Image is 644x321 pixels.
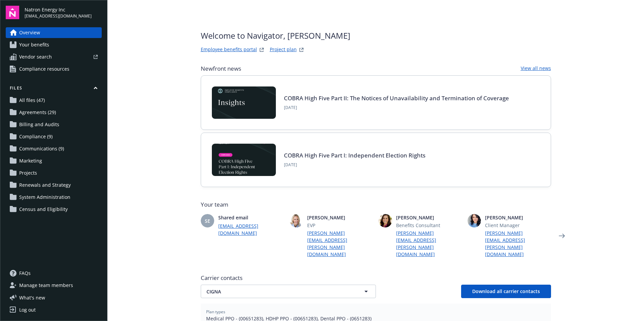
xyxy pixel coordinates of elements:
[19,131,53,142] span: Compliance (9)
[19,305,36,315] div: Log out
[201,201,551,209] span: Your team
[6,155,102,166] a: Marketing
[6,280,102,291] a: Manage team members
[206,288,347,295] span: CIGNA
[468,214,481,227] img: photo
[206,309,546,315] span: Plan types
[6,180,102,190] a: Renewals and Strategy
[19,268,31,279] span: FAQs
[6,143,102,154] a: Communications (9)
[6,119,102,130] a: Billing and Audits
[284,151,425,159] a: COBRA High Five Part I: Independent Election Rights
[258,46,266,54] a: striveWebsite
[19,107,56,118] span: Agreements (29)
[6,168,102,178] a: Projects
[19,280,73,291] span: Manage team members
[307,222,373,229] span: EVP
[6,51,102,62] a: Vendor search
[218,214,284,221] span: Shared email
[19,204,68,215] span: Census and Eligibility
[472,288,540,294] span: Download all carrier contacts
[19,294,45,301] span: What ' s new
[297,46,305,54] a: projectPlanWebsite
[461,285,551,298] button: Download all carrier contacts
[6,6,19,19] img: navigator-logo.svg
[6,27,102,38] a: Overview
[19,27,40,38] span: Overview
[212,144,276,176] img: BLOG-Card Image - Compliance - COBRA High Five Pt 1 07-18-25.jpg
[6,131,102,142] a: Compliance (9)
[396,214,462,221] span: [PERSON_NAME]
[205,217,210,224] span: SE
[25,6,92,13] span: Natron Energy Inc
[485,214,551,221] span: [PERSON_NAME]
[218,222,284,237] a: [EMAIL_ADDRESS][DOMAIN_NAME]
[6,95,102,106] a: All files (47)
[6,192,102,203] a: System Administration
[521,65,551,73] a: View all news
[396,222,462,229] span: Benefits Consultant
[270,46,297,54] a: Project plan
[6,64,102,74] a: Compliance resources
[6,107,102,118] a: Agreements (29)
[6,268,102,279] a: FAQs
[6,85,102,94] button: Files
[19,155,42,166] span: Marketing
[284,162,425,168] span: [DATE]
[19,180,71,190] span: Renewals and Strategy
[19,119,59,130] span: Billing and Audits
[201,285,376,298] button: CIGNA
[284,105,509,111] span: [DATE]
[19,143,64,154] span: Communications (9)
[6,39,102,50] a: Your benefits
[19,64,69,74] span: Compliance resources
[19,168,37,178] span: Projects
[379,214,392,227] img: photo
[201,274,551,282] span: Carrier contacts
[307,214,373,221] span: [PERSON_NAME]
[19,192,70,203] span: System Administration
[485,222,551,229] span: Client Manager
[307,229,373,258] a: [PERSON_NAME][EMAIL_ADDRESS][PERSON_NAME][DOMAIN_NAME]
[485,229,551,258] a: [PERSON_NAME][EMAIL_ADDRESS][PERSON_NAME][DOMAIN_NAME]
[212,86,276,119] img: Card Image - EB Compliance Insights.png
[19,95,45,106] span: All files (47)
[201,46,257,54] a: Employee benefits portal
[396,229,462,258] a: [PERSON_NAME][EMAIL_ADDRESS][PERSON_NAME][DOMAIN_NAME]
[6,294,56,301] button: What's new
[284,94,509,102] a: COBRA High Five Part II: The Notices of Unavailability and Termination of Coverage
[201,30,350,42] span: Welcome to Navigator , [PERSON_NAME]
[201,65,241,73] span: Newfront news
[19,39,49,50] span: Your benefits
[19,51,52,62] span: Vendor search
[290,214,303,227] img: photo
[556,230,567,241] a: Next
[25,13,92,19] span: [EMAIL_ADDRESS][DOMAIN_NAME]
[6,204,102,215] a: Census and Eligibility
[25,6,102,19] button: Natron Energy Inc[EMAIL_ADDRESS][DOMAIN_NAME]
